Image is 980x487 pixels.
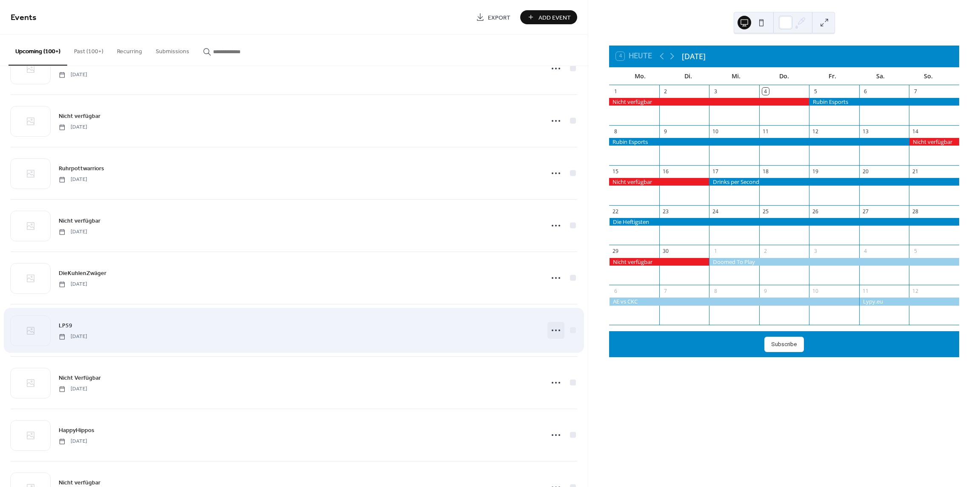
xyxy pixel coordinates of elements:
[609,218,959,226] div: Die Heftigsten
[762,208,769,215] div: 25
[862,248,869,255] div: 4
[59,123,87,131] span: [DATE]
[712,168,719,175] div: 17
[609,178,709,186] div: Nicht verfügbar
[712,67,760,85] div: Mi.
[762,288,769,295] div: 9
[59,111,100,121] a: Nicht verfügbar
[110,34,149,65] button: Recurring
[760,67,808,85] div: Do.
[809,98,959,106] div: Rubin Esports
[149,34,196,65] button: Submissions
[812,288,819,295] div: 10
[520,10,577,24] button: Add Event
[662,208,669,215] div: 23
[862,128,869,135] div: 13
[67,34,110,65] button: Past (100+)
[909,138,959,146] div: Nicht verfügbar
[59,333,87,341] span: [DATE]
[912,88,919,95] div: 7
[59,176,87,183] span: [DATE]
[812,88,819,95] div: 5
[612,208,619,215] div: 22
[762,168,769,175] div: 18
[712,128,719,135] div: 10
[762,248,769,255] div: 2
[762,88,769,95] div: 4
[662,88,669,95] div: 2
[812,248,819,255] div: 3
[662,248,669,255] div: 30
[612,248,619,255] div: 29
[712,208,719,215] div: 24
[812,208,819,215] div: 26
[612,168,619,175] div: 15
[59,373,101,383] a: Nicht Verfügbar
[912,168,919,175] div: 21
[912,208,919,215] div: 28
[812,128,819,135] div: 12
[11,9,37,26] span: Events
[862,288,869,295] div: 11
[709,178,959,186] div: Drinks per Second
[59,385,87,393] span: [DATE]
[712,288,719,295] div: 8
[616,67,664,85] div: Mo.
[859,298,959,305] div: Lypy.eu
[59,163,104,173] a: Ruhrpottwarriors
[612,128,619,135] div: 8
[59,374,101,383] span: Nicht Verfügbar
[664,67,712,85] div: Di.
[612,288,619,295] div: 6
[912,288,919,295] div: 12
[59,71,87,79] span: [DATE]
[59,269,106,278] span: DieKuhlenZwäger
[59,164,104,173] span: Ruhrpottwarriors
[862,208,869,215] div: 27
[59,321,72,330] a: LP59
[612,88,619,95] div: 1
[662,168,669,175] div: 16
[662,288,669,295] div: 7
[808,67,856,85] div: Fr.
[609,138,909,146] div: Rubin Esports
[712,248,719,255] div: 1
[762,128,769,135] div: 11
[912,248,919,255] div: 5
[59,228,87,236] span: [DATE]
[470,10,517,24] a: Export
[59,425,94,435] a: HappyHippos
[764,337,804,352] button: Subscribe
[488,13,510,22] span: Export
[609,98,809,106] div: Nicht verfügbar
[59,281,87,288] span: [DATE]
[59,216,100,226] a: Nicht verfügbar
[609,258,709,266] div: Nicht verfügbar
[862,168,869,175] div: 20
[59,112,100,121] span: Nicht verfügbar
[9,34,67,66] button: Upcoming (100+)
[712,88,719,95] div: 3
[662,128,669,135] div: 9
[609,298,859,305] div: AE vs CKC
[59,268,106,278] a: DieKuhlenZwäger
[812,168,819,175] div: 19
[912,128,919,135] div: 14
[904,67,952,85] div: So.
[709,258,959,266] div: Doomed To Play
[538,13,571,22] span: Add Event
[59,438,87,445] span: [DATE]
[856,67,904,85] div: Sa.
[862,88,869,95] div: 6
[682,51,706,62] div: [DATE]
